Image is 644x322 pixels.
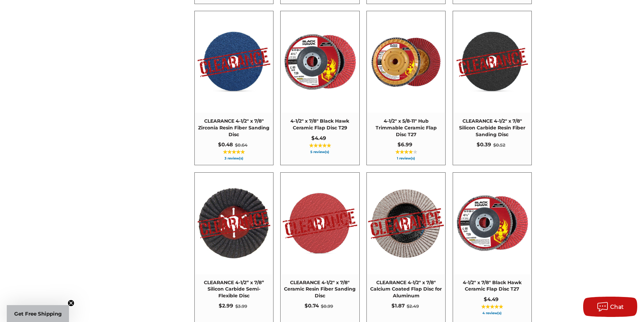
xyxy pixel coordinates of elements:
span: ★★★★★ [223,149,245,155]
span: ★★★★★ [395,149,417,155]
img: CLEARANCE 4-1/2" x 7/8" Silicon Carbide Resin Fiber Sanding Disc [453,24,531,101]
span: 1 review(s) [370,157,442,160]
a: 4-1/2" x 5/8-11" Hub Trimmable Ceramic Flap Disc T27 [367,11,445,165]
span: $4.49 [484,296,499,302]
span: 4-1/2" x 5/8-11" Hub Trimmable Ceramic Flap Disc T27 [370,118,442,138]
span: 4-1/2" x 7/8" Black Hawk Ceramic Flap Disc T27 [456,279,528,293]
img: CLEARANCE 4-1/2" x 7/8" Calcium Coated Flap Disc for Aluminum [367,184,445,262]
span: CLEARANCE 4-1/2" x 7/8" Calcium Coated Flap Disc for Aluminum [370,279,442,299]
span: 4-1/2" x 7/8" Black Hawk Ceramic Flap Disc T29 [284,118,356,131]
img: 4-1/2" x 5/8-11" Hub Trimmable Ceramic Flap Disc T27 [367,23,445,101]
span: $2.99 [219,302,233,309]
span: $6.99 [398,141,412,148]
span: ★★★★★ [309,143,331,148]
a: 4-1/2" x 7/8" Black Hawk Ceramic Flap Disc T29 [281,11,359,165]
span: Get Free Shipping [14,311,62,317]
span: Chat [610,304,624,310]
span: ★★★★★ [481,304,503,309]
span: CLEARANCE 4-1/2" x 7/8" Zirconia Resin Fiber Sanding Disc [198,118,270,138]
span: $2.49 [407,303,419,309]
img: 4-1/2" x 7/8" Black Hawk Ceramic Flap Disc T27 [453,184,531,262]
span: $0.48 [218,141,233,148]
span: $0.74 [305,302,319,309]
span: $1.87 [391,302,405,309]
div: Get Free ShippingClose teaser [7,305,69,322]
span: $3.99 [235,303,247,309]
button: Close teaser [68,300,74,306]
img: 4-1/2" x 7/8" Black Hawk Ceramic Flap Disc T29 [281,23,359,101]
span: $0.52 [493,142,505,148]
img: CLEARANCE 4-1/2" ceramic resin fiber disc [281,185,359,262]
span: 5 review(s) [284,150,356,154]
button: Chat [583,297,637,317]
span: $0.99 [321,303,333,309]
span: CLEARANCE 4-1/2" x 7/8" Silicon Carbide Resin Fiber Sanding Disc [456,118,528,138]
a: CLEARANCE 4-1/2" x 7/8" Silicon Carbide Resin Fiber Sanding Disc [453,11,531,165]
span: $0.39 [477,141,491,148]
img: CLEARANCE 4-1/2” x 7/8” Silicon Carbide Semi-Flexible Disc [195,186,273,262]
span: CLEARANCE 4-1/2” x 7/8” Silicon Carbide Semi-Flexible Disc [198,279,270,299]
span: $0.64 [235,142,247,148]
span: CLEARANCE 4-1/2" x 7/8" Ceramic Resin Fiber Sanding Disc [284,279,356,299]
span: $4.49 [311,135,326,141]
span: 3 review(s) [198,157,270,160]
a: CLEARANCE 4-1/2" x 7/8" Zirconia Resin Fiber Sanding Disc [195,11,273,165]
span: 4 review(s) [456,312,528,315]
img: CLEARANCE 4-1/2" zirc resin fiber disc [195,24,273,101]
